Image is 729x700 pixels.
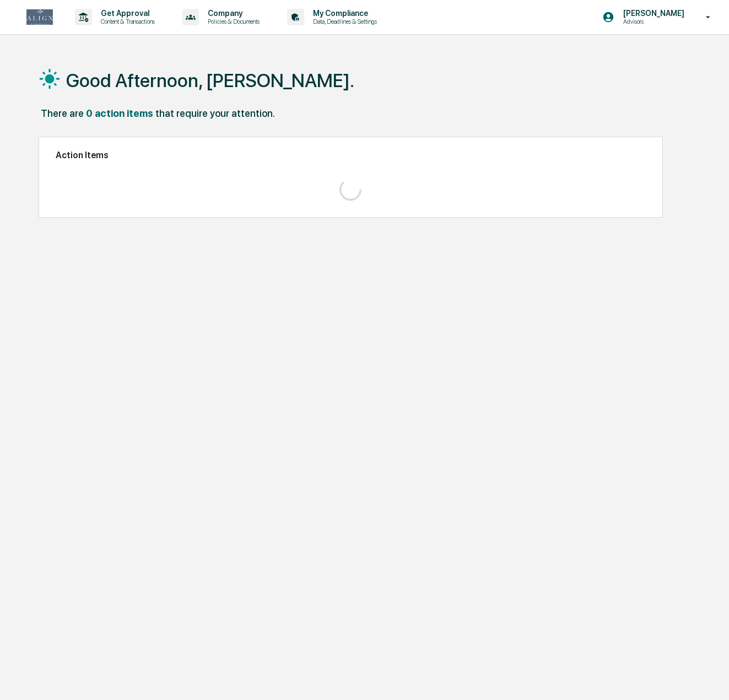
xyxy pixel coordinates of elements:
h2: Action Items [56,150,646,160]
p: Get Approval [92,9,160,18]
h1: Good Afternoon, [PERSON_NAME]. [66,69,354,91]
p: My Compliance [304,9,382,18]
p: Company [199,9,265,18]
p: Advisors [614,18,690,25]
p: [PERSON_NAME] [614,9,690,18]
div: that require your attention. [155,107,275,119]
div: 0 action items [86,107,153,119]
img: logo [26,9,53,25]
p: Policies & Documents [199,18,265,25]
div: There are [41,107,84,119]
p: Data, Deadlines & Settings [304,18,382,25]
p: Content & Transactions [92,18,160,25]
